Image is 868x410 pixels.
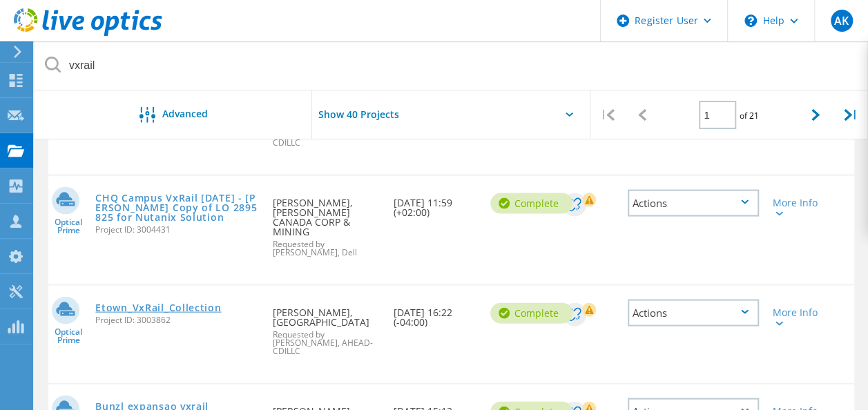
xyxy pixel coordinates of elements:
[95,226,259,234] span: Project ID: 3004431
[95,303,221,313] a: Etown_VxRail_Collection
[95,193,259,222] a: CHQ Campus VxRail [DATE] - [PERSON_NAME] Copy of LO 2895825 for Nutanix Solution
[773,308,823,327] div: More Info
[95,316,259,324] span: Project ID: 3003862
[834,15,849,26] span: AK
[273,122,380,147] span: Requested by [PERSON_NAME], AHEAD-CDILLC
[628,190,759,217] div: Actions
[387,176,483,231] div: [DATE] 11:59 (+02:00)
[833,90,868,139] div: |
[628,300,759,326] div: Actions
[266,286,387,369] div: [PERSON_NAME], [GEOGRAPHIC_DATA]
[273,331,380,355] span: Requested by [PERSON_NAME], AHEAD-CDILLC
[490,193,572,214] div: Complete
[273,240,380,257] span: Requested by [PERSON_NAME], Dell
[48,328,88,344] span: Optical Prime
[14,29,162,39] a: Live Optics Dashboard
[387,286,483,341] div: [DATE] 16:22 (-04:00)
[773,198,823,217] div: More Info
[590,90,625,139] div: |
[266,176,387,271] div: [PERSON_NAME], [PERSON_NAME] CANADA CORP & MINING
[162,109,208,119] span: Advanced
[48,218,88,235] span: Optical Prime
[744,14,757,27] svg: \n
[740,110,759,121] span: of 21
[490,303,572,324] div: Complete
